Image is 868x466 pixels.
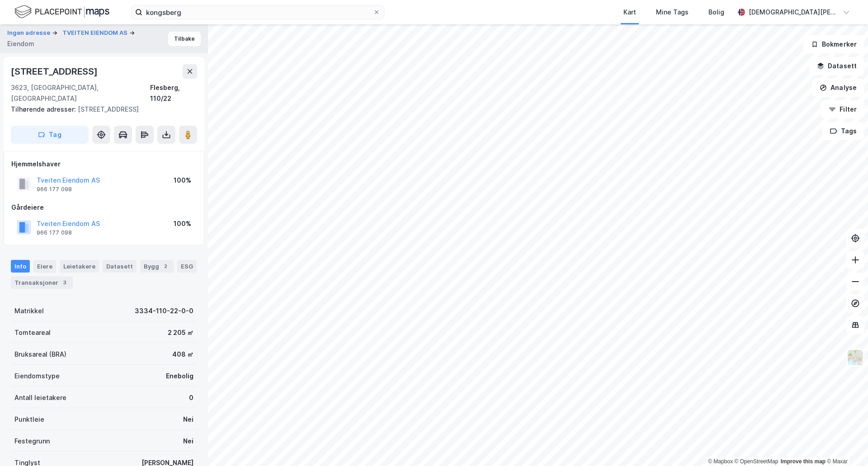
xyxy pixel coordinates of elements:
[183,414,193,425] div: Nei
[823,423,868,466] iframe: Chat Widget
[708,458,733,465] a: Mapbox
[14,349,66,360] div: Bruksareal (BRA)
[809,57,864,75] button: Datasett
[14,414,44,425] div: Punktleie
[735,458,778,465] a: OpenStreetMap
[14,4,109,20] img: logo.f888ab2527a4732fd821a326f86c7f29.svg
[781,458,826,465] a: Improve this map
[11,159,197,169] div: Hjemmelshaver
[135,306,193,316] div: 3334-110-22-0-0
[168,327,193,338] div: 2 205 ㎡
[14,392,66,403] div: Antall leietakere
[37,229,72,236] div: 966 177 098
[11,202,197,213] div: Gårdeiere
[168,32,201,46] button: Tilbake
[189,392,193,403] div: 0
[11,104,190,115] div: [STREET_ADDRESS]
[11,276,73,289] div: Transaksjoner
[11,82,150,104] div: 3623, [GEOGRAPHIC_DATA], [GEOGRAPHIC_DATA]
[62,28,129,38] button: TVEITEN EIENDOM AS
[822,122,864,140] button: Tags
[821,100,864,118] button: Filter
[11,64,99,79] div: [STREET_ADDRESS]
[103,260,137,273] div: Datasett
[11,260,30,273] div: Info
[174,218,191,229] div: 100%
[172,349,193,360] div: 408 ㎡
[14,306,44,316] div: Matrikkel
[60,278,69,287] div: 3
[11,126,89,144] button: Tag
[161,262,170,271] div: 2
[823,423,868,466] div: Kontrollprogram for chat
[166,371,193,381] div: Enebolig
[14,436,50,447] div: Festegrunn
[708,7,724,18] div: Bolig
[656,7,689,18] div: Mine Tags
[749,7,839,18] div: [DEMOGRAPHIC_DATA][PERSON_NAME]
[7,28,52,38] button: Ingen adresse
[142,5,373,19] input: Søk på adresse, matrikkel, gårdeiere, leietakere eller personer
[183,436,193,447] div: Nei
[847,349,864,366] img: Z
[37,186,72,193] div: 966 177 098
[140,260,174,273] div: Bygg
[174,175,191,186] div: 100%
[623,7,636,18] div: Kart
[14,371,60,381] div: Eiendomstype
[150,82,197,104] div: Flesberg, 110/22
[33,260,56,273] div: Eiere
[11,105,78,113] span: Tilhørende adresser:
[7,38,34,49] div: Eiendom
[14,327,51,338] div: Tomteareal
[177,260,197,273] div: ESG
[60,260,99,273] div: Leietakere
[803,35,864,53] button: Bokmerker
[812,79,864,97] button: Analyse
